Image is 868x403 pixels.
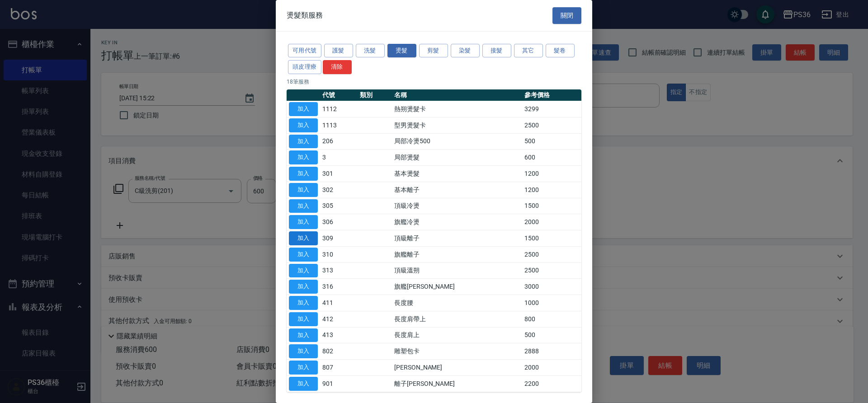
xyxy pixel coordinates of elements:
td: 1000 [522,295,581,311]
th: 名稱 [392,89,522,101]
td: 型男燙髮卡 [392,117,522,133]
button: 加入 [289,312,318,326]
button: 洗髮 [356,44,385,58]
td: 雕塑包卡 [392,343,522,360]
th: 類別 [358,89,392,101]
td: 310 [320,246,358,262]
button: 清除 [323,60,352,74]
td: 1200 [522,182,581,198]
td: 2500 [522,246,581,262]
button: 加入 [289,328,318,342]
td: 301 [320,166,358,182]
button: 加入 [289,102,318,116]
td: 基本離子 [392,182,522,198]
td: 305 [320,198,358,214]
td: 2500 [522,117,581,133]
td: 頂級溫朔 [392,262,522,279]
button: 加入 [289,344,318,358]
button: 加入 [289,248,318,262]
td: 頂級離子 [392,230,522,247]
button: 護髮 [324,44,353,58]
td: [PERSON_NAME] [392,360,522,376]
td: 2000 [522,360,581,376]
td: 長度肩帶上 [392,311,522,327]
td: 旗艦[PERSON_NAME] [392,279,522,295]
button: 加入 [289,231,318,245]
td: 熱朔燙髮卡 [392,101,522,117]
td: 3000 [522,279,581,295]
td: 2500 [522,262,581,279]
td: 413 [320,327,358,343]
td: 2000 [522,214,581,230]
button: 加入 [289,183,318,197]
p: 18 筆服務 [287,78,581,86]
td: 頂級冷燙 [392,198,522,214]
button: 加入 [289,377,318,391]
td: 901 [320,375,358,392]
td: 807 [320,360,358,376]
td: 長度腰 [392,295,522,311]
td: 316 [320,279,358,295]
td: 基本燙髮 [392,166,522,182]
td: 412 [320,311,358,327]
td: 302 [320,182,358,198]
td: 3 [320,150,358,166]
td: 2888 [522,343,581,360]
td: 802 [320,343,358,360]
button: 關閉 [552,7,581,24]
button: 剪髮 [419,44,448,58]
button: 加入 [289,199,318,213]
button: 可用代號 [288,44,321,58]
button: 接髮 [482,44,511,58]
td: 313 [320,262,358,279]
td: 206 [320,133,358,150]
button: 加入 [289,215,318,229]
td: 1500 [522,198,581,214]
button: 染髮 [451,44,480,58]
td: 500 [522,133,581,150]
button: 加入 [289,264,318,278]
th: 參考價格 [522,89,581,101]
td: 800 [522,311,581,327]
td: 2200 [522,375,581,392]
button: 加入 [289,150,318,164]
td: 1113 [320,117,358,133]
button: 加入 [289,135,318,149]
td: 1200 [522,166,581,182]
td: 411 [320,295,358,311]
td: 旗艦離子 [392,246,522,262]
button: 燙髮 [387,44,416,58]
td: 3299 [522,101,581,117]
td: 306 [320,214,358,230]
td: 離子[PERSON_NAME] [392,375,522,392]
td: 309 [320,230,358,247]
button: 頭皮理療 [288,60,321,74]
td: 1112 [320,101,358,117]
td: 長度肩上 [392,327,522,343]
button: 加入 [289,361,318,375]
button: 加入 [289,296,318,310]
span: 燙髮類服務 [287,11,323,20]
button: 其它 [514,44,543,58]
td: 局部燙髮 [392,150,522,166]
button: 加入 [289,167,318,181]
td: 600 [522,150,581,166]
button: 髮卷 [546,44,575,58]
th: 代號 [320,89,358,101]
button: 加入 [289,118,318,132]
td: 1500 [522,230,581,247]
td: 局部冷燙500 [392,133,522,150]
td: 500 [522,327,581,343]
button: 加入 [289,280,318,294]
td: 旗艦冷燙 [392,214,522,230]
